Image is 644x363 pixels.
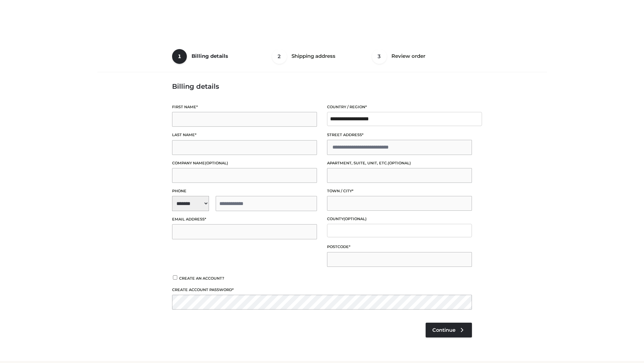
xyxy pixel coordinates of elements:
span: 1 [172,49,187,64]
span: Continue [432,327,455,333]
span: Shipping address [291,53,335,59]
span: Create an account? [179,276,224,281]
label: Create account password [172,287,472,293]
span: (optional) [388,161,411,165]
label: Last name [172,132,317,138]
label: Country / Region [327,104,472,110]
h3: Billing details [172,82,472,90]
input: Create an account? [172,275,178,280]
label: Postcode [327,244,472,250]
label: Street address [327,132,472,138]
span: Billing details [192,53,228,59]
label: Town / City [327,188,472,194]
span: (optional) [343,216,367,221]
a: Continue [426,323,472,337]
label: Email address [172,216,317,223]
label: Phone [172,188,317,194]
span: 3 [372,49,387,64]
span: Review order [391,53,425,59]
span: 2 [272,49,287,64]
label: First name [172,104,317,110]
label: Company name [172,160,317,166]
span: (optional) [205,161,228,165]
label: Apartment, suite, unit, etc. [327,160,472,166]
label: County [327,216,472,222]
